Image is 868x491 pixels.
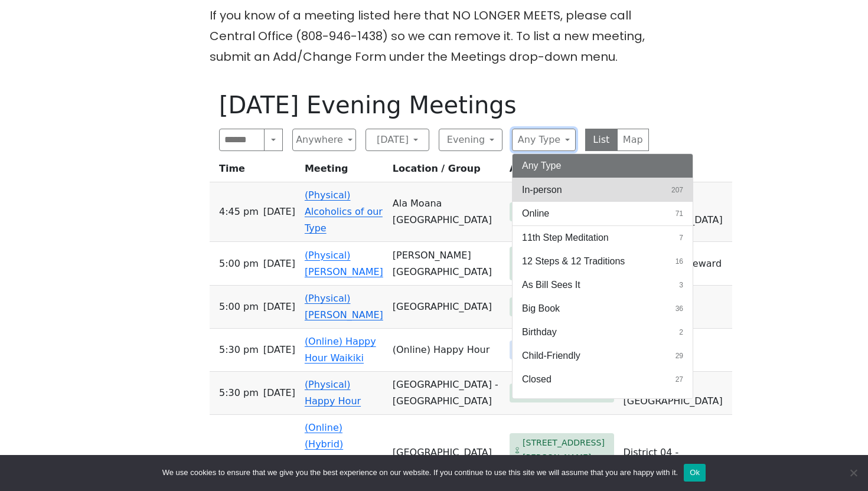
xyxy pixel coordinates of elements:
[388,242,505,286] td: [PERSON_NAME][GEOGRAPHIC_DATA]
[219,204,259,220] span: 4:45 PM
[513,154,693,178] button: Any Type
[388,286,505,329] td: [GEOGRAPHIC_DATA]
[523,436,609,464] span: [STREET_ADDRESS][PERSON_NAME]
[219,385,259,401] span: 5:30 PM
[522,231,609,245] span: 11th Step Meditation
[219,342,259,358] span: 5:30 PM
[513,250,693,273] button: 12 Steps & 12 Traditions16 results
[513,202,693,225] button: Online71 results
[522,349,580,363] span: Child-Friendly
[522,302,560,316] span: Big Book
[513,226,693,250] button: 11th Step Meditation7 results
[219,299,259,315] span: 5:00 PM
[671,185,683,195] span: 207 results
[847,467,859,479] span: No
[522,254,625,269] span: 12 Steps & 12 Traditions
[300,161,388,182] th: Meeting
[513,391,693,415] button: Daily Reflections44 results
[263,256,295,272] span: [DATE]
[512,129,576,151] button: Any Type
[263,342,295,358] span: [DATE]
[522,372,552,387] span: Closed
[219,129,265,151] input: Search
[388,182,505,242] td: Ala Moana [GEOGRAPHIC_DATA]
[210,161,300,182] th: Time
[522,325,557,339] span: Birthday
[263,299,295,315] span: [DATE]
[684,464,706,482] button: Ok
[505,161,619,182] th: Address
[676,374,683,385] span: 27 results
[679,280,683,290] span: 3 results
[513,273,693,297] button: As Bill Sees It3 results
[388,372,505,415] td: [GEOGRAPHIC_DATA] - [GEOGRAPHIC_DATA]
[513,297,693,320] button: Big Book36 results
[263,385,295,401] span: [DATE]
[219,256,259,272] span: 5:00 PM
[512,153,693,399] div: Any Type
[366,129,429,151] button: [DATE]
[388,161,505,182] th: Location / Group
[439,129,502,151] button: Evening
[162,467,678,479] span: We use cookies to ensure that we give you the best experience on our website. If you continue to ...
[676,208,683,219] span: 71 results
[388,329,505,372] td: (Online) Happy Hour
[522,183,562,197] span: In-person
[210,5,658,67] p: If you know of a meeting listed here that NO LONGER MEETS, please call Central Office (808-946-14...
[522,278,580,292] span: As Bill Sees It
[292,129,356,151] button: Anywhere
[676,303,683,314] span: 36 results
[513,344,693,368] button: Child-Friendly29 results
[513,368,693,391] button: Closed27 results
[513,178,693,202] button: In-person207 results
[617,129,650,151] button: Map
[305,250,383,277] a: (Physical) [PERSON_NAME]
[679,233,683,243] span: 7 results
[522,207,549,221] span: Online
[522,396,592,410] span: Daily Reflections
[305,379,361,407] a: (Physical) Happy Hour
[263,204,295,220] span: [DATE]
[305,293,383,320] a: (Physical) [PERSON_NAME]
[513,320,693,344] button: Birthday2 results
[679,327,683,338] span: 2 results
[676,351,683,361] span: 29 results
[219,453,259,469] span: 7:00 PM
[263,453,295,469] span: [DATE]
[305,336,376,364] a: (Online) Happy Hour Waikiki
[264,129,283,151] button: Search
[676,256,683,267] span: 16 results
[676,398,683,408] span: 44 results
[219,91,649,119] h1: [DATE] Evening Meetings
[585,129,618,151] button: List
[305,189,383,234] a: (Physical) Alcoholics of our Type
